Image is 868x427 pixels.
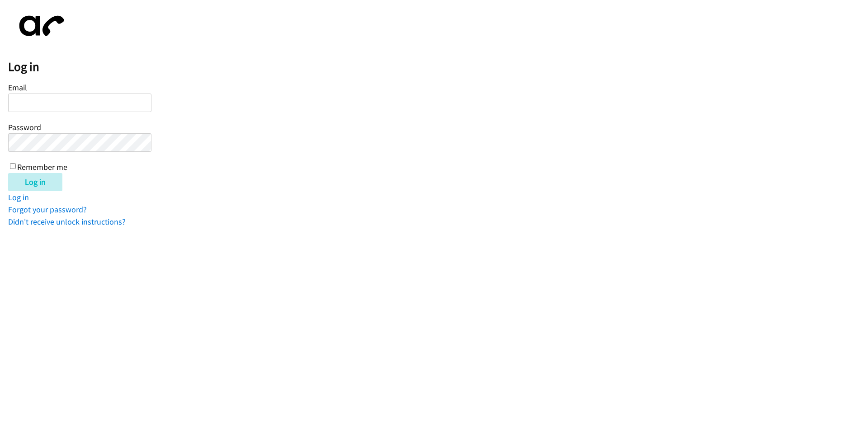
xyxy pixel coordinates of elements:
[8,8,71,44] img: aphone-8a226864a2ddd6a5e75d1ebefc011f4aa8f32683c2d82f3fb0802fe031f96514.svg
[8,59,868,75] h2: Log in
[8,82,27,93] label: Email
[8,216,126,227] a: Didn't receive unlock instructions?
[17,162,67,172] label: Remember me
[8,204,87,215] a: Forgot your password?
[8,192,29,202] a: Log in
[8,122,41,132] label: Password
[8,173,62,191] input: Log in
